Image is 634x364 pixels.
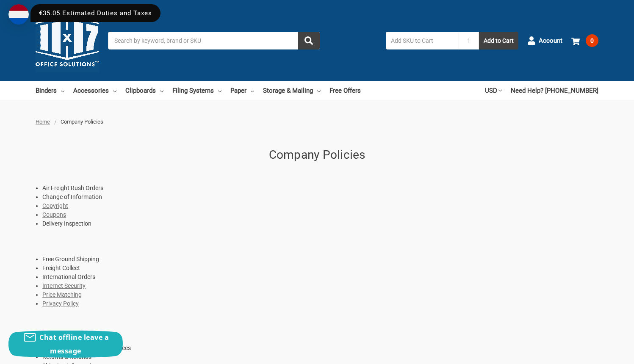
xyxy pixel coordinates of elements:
a: Need Help? [PHONE_NUMBER] [511,81,598,100]
a: Privacy Policy [42,300,79,307]
a: Binders [36,81,64,100]
input: Search by keyword, brand or SKU [108,32,320,50]
button: Chat offline leave a message [8,331,123,358]
a: Coupons [42,211,66,218]
span: Company Policies [61,119,103,125]
div: €35.05 Estimated Duties and Taxes [30,4,161,22]
li: Air Freight Rush Orders [42,184,598,193]
a: Account [527,30,562,52]
a: Storage & Mailing [263,81,321,100]
span: Chat offline leave a message [39,333,109,356]
button: Add to Cart [479,32,518,50]
iframe: Google Customer Reviews [564,341,634,364]
li: Change of Information [42,193,598,201]
a: Copyright [42,202,68,209]
a: Internet Security [42,282,86,289]
span: 0 [586,34,598,47]
input: Add SKU to Cart [386,32,459,50]
li: Returns & Refunds [42,353,598,361]
li: Freight Collect [42,264,598,273]
img: 11x17.com [36,9,99,72]
a: USD [485,81,502,100]
a: Price Matching [42,291,82,298]
li: Delivery Inspection [42,219,598,228]
a: Paper [230,81,254,100]
a: Filing Systems [172,81,221,100]
a: Free Offers [329,81,361,100]
a: Clipboards [125,81,163,100]
img: duty and tax information for Netherlands [8,4,29,25]
a: 0 [571,30,598,52]
li: Free Ground Shipping [42,255,598,264]
a: Home [36,119,50,125]
li: International Orders [42,273,598,281]
li: Product Warranties & Guarantees [42,344,598,353]
span: Account [539,36,562,46]
a: Accessories [73,81,116,100]
h1: Company Policies [36,146,598,164]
